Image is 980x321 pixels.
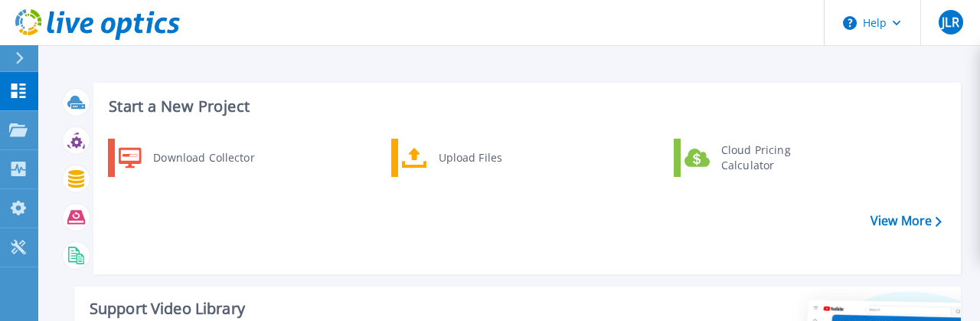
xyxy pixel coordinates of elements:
[942,16,959,28] span: JLR
[108,139,265,177] a: Download Collector
[714,142,827,173] div: Cloud Pricing Calculator
[871,214,942,228] a: View More
[431,142,544,173] div: Upload Files
[674,139,831,177] a: Cloud Pricing Calculator
[391,139,548,177] a: Upload Files
[90,299,550,319] div: Support Video Library
[145,142,261,173] div: Download Collector
[109,98,941,115] h3: Start a New Project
